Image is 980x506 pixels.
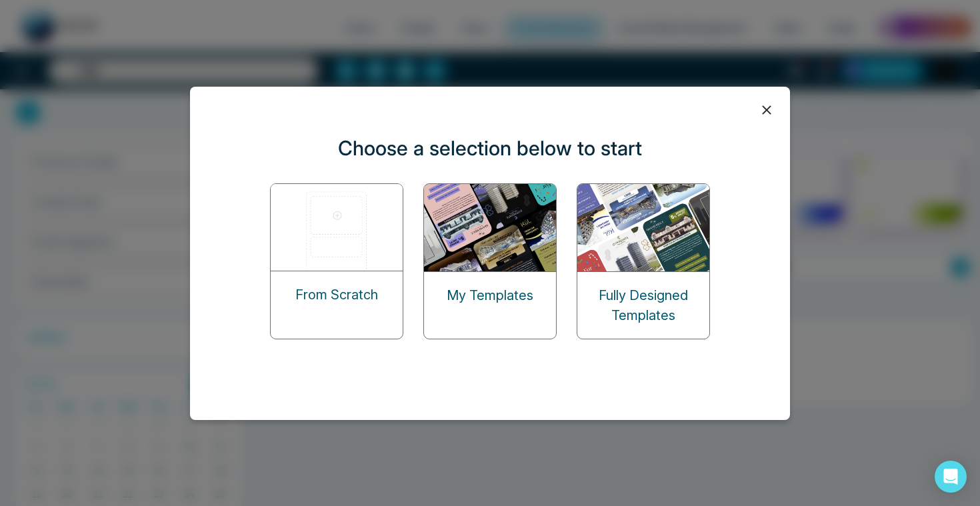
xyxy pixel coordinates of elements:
img: my-templates.png [424,184,557,271]
p: Choose a selection below to start [338,133,642,163]
p: Fully Designed Templates [577,285,709,325]
img: start-from-scratch.png [271,184,404,271]
p: From Scratch [295,285,378,305]
img: designed-templates.png [577,184,711,271]
div: Open Intercom Messenger [935,461,967,493]
p: My Templates [447,285,533,305]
